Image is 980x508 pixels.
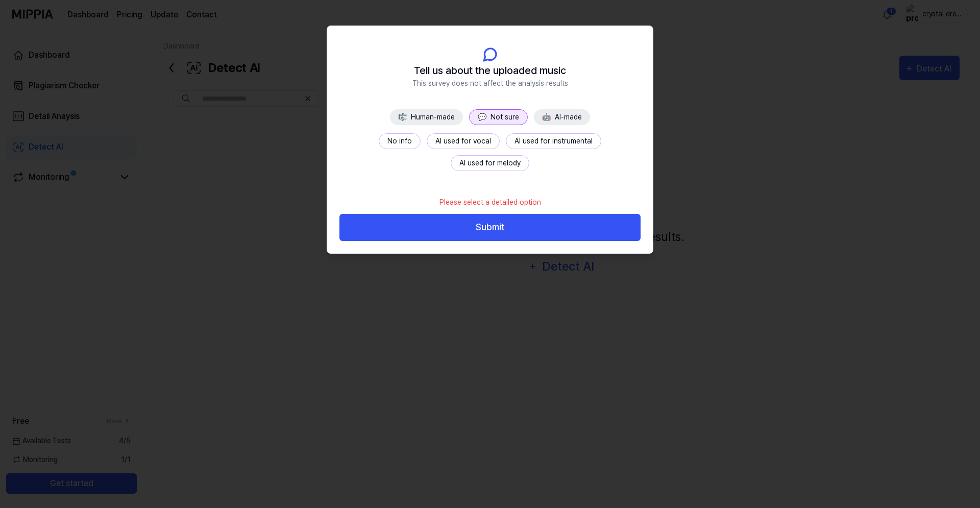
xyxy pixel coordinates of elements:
button: 💬Not sure [469,109,528,125]
button: AI used for instrumental [506,133,601,149]
button: 🤖AI-made [534,109,590,125]
button: AI used for vocal [427,133,500,149]
span: 🎼 [398,113,407,121]
span: Tell us about the uploaded music [414,63,566,78]
button: 🎼Human-made [390,109,463,125]
span: 💬 [478,113,486,121]
button: No info [379,133,421,149]
button: Submit [339,214,641,241]
div: Please select a detailed option [433,191,547,214]
span: This survey does not affect the analysis results [412,78,568,89]
span: 🤖 [542,113,551,121]
button: AI used for melody [451,155,529,171]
